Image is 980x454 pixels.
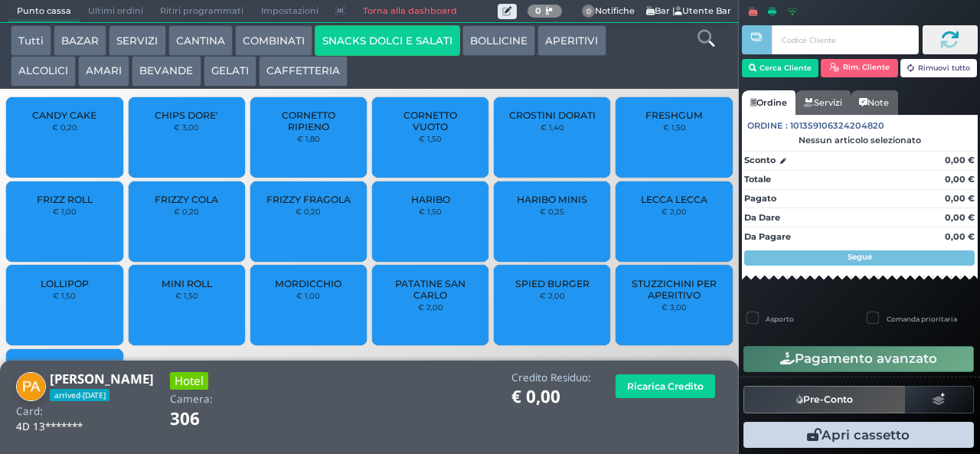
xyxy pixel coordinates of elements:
[900,59,978,77] button: Rimuovi tutto
[945,212,975,223] strong: 0,00 €
[50,389,109,401] span: arrived-[DATE]
[945,193,975,204] strong: 0,00 €
[535,5,541,16] b: 0
[742,135,978,145] div: Nessun articolo selezionato
[517,194,587,205] span: HARIBO MINIS
[661,207,687,216] small: € 2,00
[663,122,686,132] small: € 1,50
[54,25,106,56] button: BAZAR
[744,231,791,242] strong: Da Pagare
[509,109,596,121] span: CROSTINI DORATI
[385,109,476,132] span: CORNETTO VUOTO
[515,278,590,289] span: SPIED BURGER
[419,134,442,143] small: € 1,50
[945,231,975,242] strong: 0,00 €
[511,372,591,384] h4: Credito Residuo:
[174,122,199,132] small: € 3,00
[616,374,715,398] button: Ricarica Credito
[743,386,906,413] button: Pre-Conto
[296,291,320,300] small: € 1,00
[743,422,974,448] button: Apri cassetto
[661,302,687,312] small: € 3,00
[152,1,252,22] span: Ritiri programmati
[204,56,256,87] button: GELATI
[41,278,89,289] span: LOLLIPOP
[53,291,76,300] small: € 1,50
[772,25,918,54] input: Codice Cliente
[582,5,596,18] span: 0
[540,291,565,300] small: € 2,00
[16,406,43,417] h4: Card:
[109,25,165,56] button: SERVIZI
[80,1,152,22] span: Ultimi ordini
[296,207,321,216] small: € 0,20
[11,56,76,87] button: ALCOLICI
[253,1,327,22] span: Impostazioni
[945,174,975,185] strong: 0,00 €
[174,207,199,216] small: € 0,20
[297,134,320,143] small: € 1,80
[259,56,348,87] button: CAFFETTERIA
[78,56,129,87] button: AMARI
[821,59,898,77] button: Rim. Cliente
[11,25,51,56] button: Tutti
[8,1,80,22] span: Punto cassa
[170,394,213,405] h4: Camera:
[795,90,851,115] a: Servizi
[744,174,771,185] strong: Totale
[37,194,93,205] span: FRIZZ ROLL
[887,314,957,324] label: Comanda prioritaria
[511,387,591,407] h1: € 0,00
[53,207,77,216] small: € 1,00
[315,25,460,56] button: SNACKS DOLCI E SALATI
[266,194,351,205] span: FRIZZY FRAGOLA
[275,278,341,289] span: MORDICCHIO
[541,122,564,132] small: € 1,40
[155,109,218,121] span: CHIPS DORE'
[155,194,218,205] span: FRIZZY COLA
[537,25,606,56] button: APERITIVI
[170,372,208,390] h3: Hotel
[52,122,77,132] small: € 0,20
[32,109,96,121] span: CANDY CAKE
[50,370,154,387] b: [PERSON_NAME]
[175,291,198,300] small: € 1,50
[747,119,788,132] span: Ordine :
[411,194,450,205] span: HARIBO
[790,119,884,132] span: 101359106324204820
[851,90,897,115] a: Note
[162,278,212,289] span: MINI ROLL
[645,109,703,121] span: FRESHGUM
[170,410,243,429] h1: 306
[235,25,312,56] button: COMBINATI
[354,1,465,22] a: Torna alla dashboard
[418,302,443,312] small: € 2,00
[385,278,476,301] span: PATATINE SAN CARLO
[945,155,975,165] strong: 0,00 €
[744,193,776,204] strong: Pagato
[744,154,776,167] strong: Sconto
[263,109,354,132] span: CORNETTO RIPIENO
[419,207,442,216] small: € 1,50
[132,56,201,87] button: BEVANDE
[742,90,795,115] a: Ordine
[462,25,535,56] button: BOLLICINE
[540,207,564,216] small: € 0,25
[168,25,233,56] button: CANTINA
[641,194,707,205] span: LECCA LECCA
[766,314,794,324] label: Asporto
[848,252,872,262] strong: Segue
[743,346,974,372] button: Pagamento avanzato
[744,212,780,223] strong: Da Dare
[16,372,46,402] img: Pasquale Aniello
[742,59,819,77] button: Cerca Cliente
[629,278,720,301] span: STUZZICHINI PER APERITIVO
